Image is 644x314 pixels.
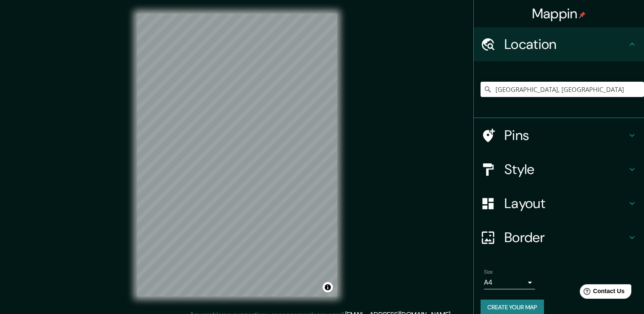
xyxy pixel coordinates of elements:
[504,161,627,178] h4: Style
[504,195,627,212] h4: Layout
[323,282,333,292] button: Toggle attribution
[532,5,586,22] h4: Mappin
[484,276,535,289] div: A4
[568,281,635,305] iframe: Help widget launcher
[484,268,493,276] label: Size
[504,127,627,144] h4: Pins
[474,186,644,220] div: Layout
[481,82,644,97] input: Pick your city or area
[579,11,586,18] img: pin-icon.png
[474,152,644,186] div: Style
[504,36,627,53] h4: Location
[504,229,627,246] h4: Border
[137,14,337,297] canvas: Map
[474,27,644,61] div: Location
[474,118,644,152] div: Pins
[474,220,644,254] div: Border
